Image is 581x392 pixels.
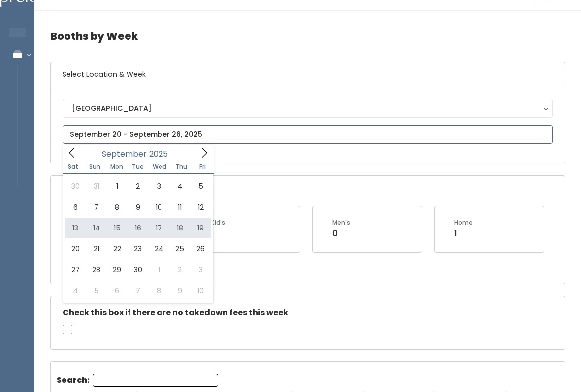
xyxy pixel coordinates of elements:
[169,280,190,301] span: October 9, 2025
[86,280,106,301] span: October 5, 2025
[65,176,86,196] span: August 30, 2025
[149,197,169,218] span: September 10, 2025
[332,218,350,227] div: Men's
[190,238,211,259] span: September 26, 2025
[86,238,106,259] span: September 21, 2025
[170,164,192,170] span: Thu
[128,176,148,196] span: September 2, 2025
[84,164,106,170] span: Sun
[93,374,218,387] input: Search:
[169,218,190,238] span: September 18, 2025
[65,197,86,218] span: September 6, 2025
[51,62,565,87] h6: Select Location & Week
[63,99,553,118] button: [GEOGRAPHIC_DATA]
[107,176,128,196] span: September 1, 2025
[211,227,225,240] div: 1
[107,260,128,280] span: September 29, 2025
[190,197,211,218] span: September 12, 2025
[190,280,211,301] span: October 10, 2025
[65,218,86,238] span: September 13, 2025
[128,238,148,259] span: September 23, 2025
[128,280,148,301] span: October 7, 2025
[149,238,169,259] span: September 24, 2025
[86,176,106,196] span: August 31, 2025
[107,238,128,259] span: September 22, 2025
[50,23,565,50] h4: Booths by Week
[107,218,128,238] span: September 15, 2025
[169,260,190,280] span: October 2, 2025
[149,176,169,196] span: September 3, 2025
[332,227,350,240] div: 0
[128,260,148,280] span: September 30, 2025
[192,164,214,170] span: Fri
[128,197,148,218] span: September 9, 2025
[190,176,211,196] span: September 5, 2025
[128,218,148,238] span: September 16, 2025
[65,238,86,259] span: September 20, 2025
[106,164,128,170] span: Mon
[107,280,128,301] span: October 6, 2025
[149,164,170,170] span: Wed
[169,197,190,218] span: September 11, 2025
[211,218,225,227] div: Kid's
[57,374,218,387] label: Search:
[149,218,169,238] span: September 17, 2025
[63,164,84,170] span: Sat
[86,218,106,238] span: September 14, 2025
[102,150,147,158] span: September
[169,238,190,259] span: September 25, 2025
[190,260,211,280] span: October 3, 2025
[149,280,169,301] span: October 8, 2025
[454,218,473,227] div: Home
[63,125,553,144] input: September 20 - September 26, 2025
[149,260,169,280] span: October 1, 2025
[65,260,86,280] span: September 27, 2025
[86,197,106,218] span: September 7, 2025
[147,148,176,160] input: Year
[127,164,149,170] span: Tue
[190,218,211,238] span: September 19, 2025
[454,227,473,240] div: 1
[86,260,106,280] span: September 28, 2025
[63,308,553,317] h5: Check this box if there are no takedown fees this week
[169,176,190,196] span: September 4, 2025
[72,103,544,114] div: [GEOGRAPHIC_DATA]
[107,197,128,218] span: September 8, 2025
[65,280,86,301] span: October 4, 2025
